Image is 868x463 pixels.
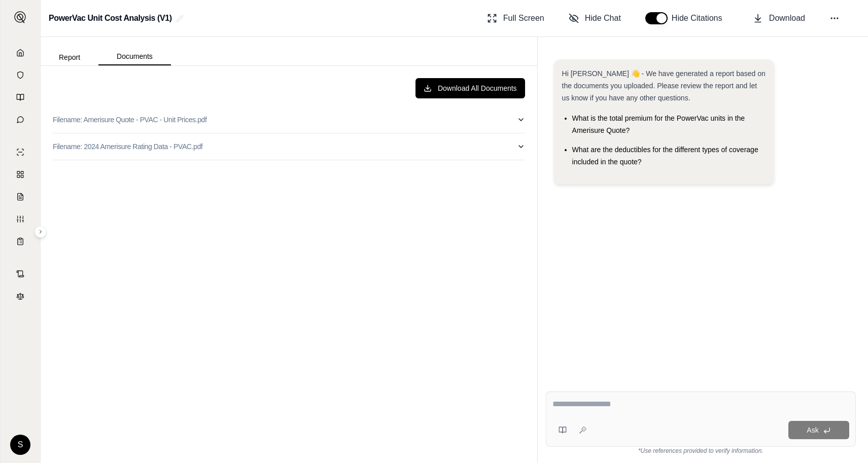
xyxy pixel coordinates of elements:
[49,9,172,27] h2: PowerVac Unit Cost Analysis (V1)
[585,12,621,24] span: Hide Chat
[483,8,548,28] button: Full Screen
[53,133,525,160] button: Filename: 2024 Amerisure Rating Data - PVAC.pdf
[546,447,856,455] div: *Use references provided to verify information.
[565,8,625,28] button: Hide Chat
[7,164,34,185] a: Policy Comparisons
[749,8,809,28] button: Download
[788,421,849,439] button: Ask
[53,141,202,152] p: Filename: 2024 Amerisure Rating Data - PVAC.pdf
[10,435,30,455] div: S
[14,11,26,23] img: Expand sidebar
[7,65,34,85] a: Documents Vault
[41,49,98,65] button: Report
[7,43,34,63] a: Home
[415,78,525,98] button: Download All Documents
[672,12,728,24] span: Hide Citations
[572,114,745,134] span: What is the total premium for the PowerVac units in the Amerisure Quote?
[7,110,34,130] a: Chat
[562,69,766,102] span: Hi [PERSON_NAME] 👋 - We have generated a report based on the documents you uploaded. Please revie...
[7,209,34,229] a: Custom Report
[53,115,206,125] p: Filename: Amerisure Quote - PVAC - Unit Prices.pdf
[10,7,30,27] button: Expand sidebar
[7,87,34,108] a: Prompt Library
[53,106,525,133] button: Filename: Amerisure Quote - PVAC - Unit Prices.pdf
[7,231,34,252] a: Coverage Table
[7,264,34,284] a: Contract Analysis
[7,187,34,207] a: Claim Coverage
[34,226,47,238] button: Expand sidebar
[7,286,34,306] a: Legal Search Engine
[769,12,805,24] span: Download
[7,142,34,162] a: Single Policy
[503,12,544,24] span: Full Screen
[807,426,818,434] span: Ask
[98,48,171,65] button: Documents
[572,146,758,166] span: What are the deductibles for the different types of coverage included in the quote?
